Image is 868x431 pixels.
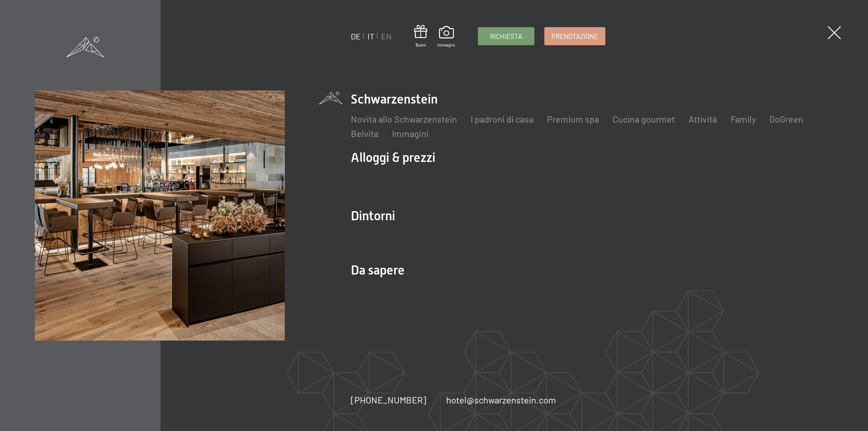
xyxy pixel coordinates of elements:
[351,394,426,405] span: [PHONE_NUMBER]
[437,26,455,48] a: Immagini
[547,114,599,124] a: Premium spa
[392,128,429,139] a: Immagini
[351,31,361,41] a: DE
[351,128,378,139] a: Belvita
[613,114,675,124] a: Cucina gourmet
[731,114,756,124] a: Family
[552,32,598,41] span: Prenotazione
[437,42,455,48] span: Immagini
[490,32,522,41] span: Richiesta
[471,114,533,124] a: I padroni di casa
[368,31,374,41] a: IT
[689,114,717,124] a: Attività
[545,28,605,45] a: Prenotazione
[769,114,803,124] a: GoGreen
[381,31,392,41] a: EN
[478,28,534,45] a: Richiesta
[414,25,427,48] a: Buoni
[351,393,426,406] a: [PHONE_NUMBER]
[351,114,457,124] a: Novità allo Schwarzenstein
[446,393,556,406] a: hotel@schwarzenstein.com
[414,42,427,48] span: Buoni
